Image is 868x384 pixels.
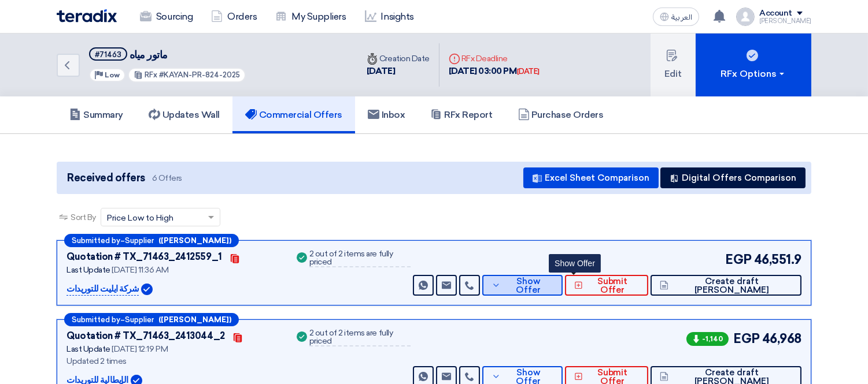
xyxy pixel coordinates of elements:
[754,250,801,269] span: 46,551.9
[67,170,145,186] span: Received offers
[158,237,231,244] b: ([PERSON_NAME])
[517,66,540,77] div: [DATE]
[430,109,492,121] h5: RFx Report
[72,316,120,323] span: Submitted by
[112,344,168,354] span: [DATE] 12:19 PM
[69,109,123,121] h5: Summary
[504,277,554,294] span: Show Offer
[355,96,418,133] a: Inbox
[671,13,692,21] span: العربية
[67,344,110,354] span: Last Update
[696,33,811,96] button: RFx Options
[523,167,659,188] button: Excel Sheet Comparison
[145,70,157,79] span: RFx
[418,96,505,133] a: RFx Report
[671,277,792,294] span: Create draft [PERSON_NAME]
[505,96,616,133] a: Purchase Orders
[368,109,405,121] h5: Inbox
[759,18,811,24] div: [PERSON_NAME]
[125,316,154,323] span: Supplier
[71,211,96,223] span: Sort By
[105,71,120,79] span: Low
[158,316,231,323] b: ([PERSON_NAME])
[733,329,760,348] span: EGP
[232,96,355,133] a: Commercial Offers
[449,65,540,78] div: [DATE] 03:00 PM
[95,51,121,58] div: #71463
[202,4,266,29] a: Orders
[136,96,232,133] a: Updates Wall
[686,332,729,346] span: -1,140
[309,329,411,346] div: 2 out of 2 items are fully priced
[549,254,601,273] div: Show Offer
[586,277,639,294] span: Submit Offer
[266,4,355,29] a: My Suppliers
[762,329,801,348] span: 46,968
[651,275,801,296] button: Create draft [PERSON_NAME]
[449,53,540,65] div: RFx Deadline
[72,237,120,244] span: Submitted by
[67,355,280,367] div: Updated 2 times
[565,275,648,296] button: Submit Offer
[759,9,792,18] div: Account
[653,8,699,26] button: العربية
[367,53,430,65] div: Creation Date
[57,9,117,23] img: Teradix logo
[152,173,182,184] span: 6 Offers
[660,167,806,188] button: Digital Offers Comparison
[64,234,239,247] div: –
[57,96,136,133] a: Summary
[721,67,786,81] div: RFx Options
[356,4,423,29] a: Insights
[64,313,239,326] div: –
[125,237,154,244] span: Supplier
[149,109,220,121] h5: Updates Wall
[651,33,696,96] button: Edit
[482,275,563,296] button: Show Offer
[736,8,755,26] img: profile_test.png
[245,109,342,121] h5: Commercial Offers
[309,250,411,267] div: 2 out of 2 items are fully priced
[89,47,246,62] h5: ماتور مياه
[367,65,430,78] div: [DATE]
[112,265,168,275] span: [DATE] 11:36 AM
[131,4,202,29] a: Sourcing
[67,265,110,275] span: Last Update
[107,212,173,224] span: Price Low to High
[725,250,752,269] span: EGP
[518,109,604,121] h5: Purchase Orders
[67,329,225,343] div: Quotation # TX_71463_2413044_2
[67,250,222,264] div: Quotation # TX_71463_2412559_1
[130,49,168,61] span: ماتور مياه
[67,282,139,296] p: شركة ايليت للتوريدات
[159,70,240,79] span: #KAYAN-PR-824-2025
[141,284,153,295] img: Verified Account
